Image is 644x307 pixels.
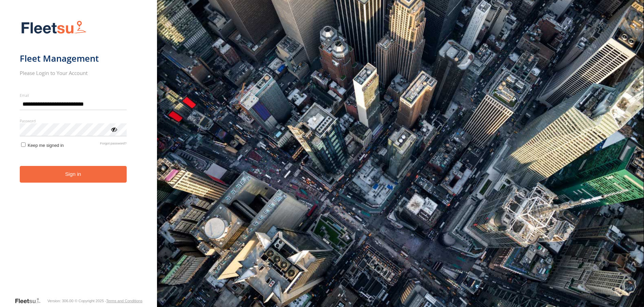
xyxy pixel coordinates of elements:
[20,118,127,123] label: Password
[110,126,117,133] div: ViewPassword
[20,19,88,36] img: Fleetsu
[20,93,127,98] label: Email
[100,141,127,148] a: Forgot password?
[21,142,26,147] input: Keep me signed in
[75,299,142,303] div: © Copyright 2025 -
[20,70,127,76] h2: Please Login to Your Account
[20,16,138,297] form: main
[28,143,64,148] span: Keep me signed in
[20,53,127,64] h1: Fleet Management
[47,299,73,303] div: Version: 306.00
[106,299,142,303] a: Terms and Conditions
[20,166,127,183] button: Sign in
[15,297,46,304] a: Visit our Website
